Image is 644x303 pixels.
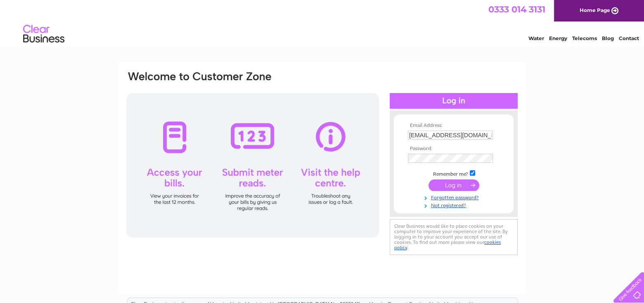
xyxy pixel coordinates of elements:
a: Contact [619,35,639,41]
input: Submit [429,179,479,191]
th: Email Address: [406,123,502,129]
a: 0333 014 3131 [488,4,545,14]
td: Remember me? [406,169,502,177]
div: Clear Business would like to place cookies on your computer to improve your experience of the sit... [390,219,518,255]
a: cookies policy [394,239,501,251]
div: Clear Business is a trading name of Verastar Limited (registered in [GEOGRAPHIC_DATA] No. 3667643... [128,5,518,40]
th: Password: [406,146,502,152]
a: Not registered? [408,201,502,209]
a: Forgotten password? [408,193,502,201]
a: Energy [549,35,567,41]
a: Telecoms [572,35,597,41]
a: Blog [602,35,614,41]
img: logo.png [23,21,65,47]
a: Water [528,35,544,41]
